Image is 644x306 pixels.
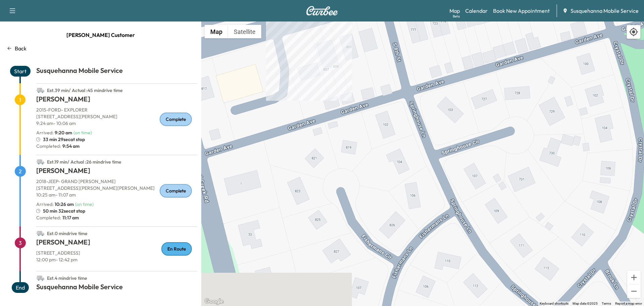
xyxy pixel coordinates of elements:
p: 10:25 am - 11:07 am [36,191,197,198]
span: Est. 4 min drive time [47,275,87,281]
span: ( on time ) [73,130,92,136]
p: Completed: [36,214,197,221]
span: 50 min 32sec at stop [43,208,85,214]
div: Beta [453,14,460,19]
span: Est. 19 min / Actual : 26 min drive time [47,159,121,165]
span: ( on time ) [75,201,94,207]
p: [STREET_ADDRESS][PERSON_NAME][PERSON_NAME] [36,185,197,191]
span: Map data ©2025 [573,302,598,305]
a: MapBeta [449,7,460,15]
span: 33 min 29sec at stop [43,136,85,143]
span: Start [10,66,31,77]
img: Curbee Logo [306,6,338,15]
p: [STREET_ADDRESS][PERSON_NAME] [36,113,197,120]
span: Susquehanna Mobile Service [571,7,639,15]
p: Arrived : [36,201,74,208]
span: Est. 39 min / Actual : 45 min drive time [47,87,123,93]
button: Keyboard shortcuts [540,301,569,306]
p: 9:24 am - 10:06 am [36,120,197,127]
a: Open this area in Google Maps (opens a new window) [203,297,225,306]
span: 9:20 am [55,130,72,136]
a: Calendar [465,7,488,15]
p: Completed: [36,143,197,149]
button: Show satellite imagery [228,25,261,38]
span: 9:54 am [61,143,79,149]
p: [STREET_ADDRESS] [36,250,197,256]
h1: Susquehanna Mobile Service [36,66,197,78]
span: End [12,282,29,293]
div: Complete [160,184,192,198]
span: Est. 0 min drive time [47,230,88,236]
p: 2015 - FORD - EXPLORER [36,106,197,113]
span: 10:26 am [55,201,74,207]
button: Zoom out [627,285,641,298]
p: 2018 - JEEP - GRAND [PERSON_NAME] [36,178,197,185]
span: 11:17 am [61,214,79,221]
div: En Route [161,242,192,256]
p: 12:00 pm - 12:42 pm [36,256,197,263]
div: Recenter map [627,25,641,39]
div: Complete [160,113,192,126]
h1: [PERSON_NAME] [36,94,197,106]
a: Terms [602,302,611,305]
button: Zoom in [627,271,641,284]
h1: [PERSON_NAME] [36,237,197,250]
h1: [PERSON_NAME] [36,166,197,178]
a: Report a map error [615,302,642,305]
span: 2 [15,166,26,177]
button: Show street map [205,25,228,38]
p: Back [15,44,26,52]
h1: Susquehanna Mobile Service [36,282,197,294]
a: Book New Appointment [493,7,550,15]
span: 1 [15,94,25,105]
img: Google [203,297,225,306]
p: Arrived : [36,129,72,136]
span: [PERSON_NAME] Customer [66,28,135,42]
span: 3 [15,237,26,248]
